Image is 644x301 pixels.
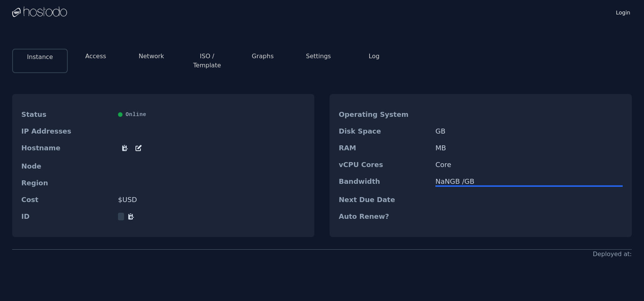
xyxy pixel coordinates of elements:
dt: Next Due Date [339,196,429,204]
button: ISO / Template [185,52,229,70]
dt: ID [21,213,112,220]
dt: Bandwidth [339,178,429,187]
div: Deployed at: [593,250,632,259]
button: Instance [27,53,53,62]
dd: $ USD [118,196,305,204]
dt: Status [21,111,112,118]
dt: Node [21,162,112,170]
dt: Hostname [21,144,112,153]
button: Log [369,52,380,61]
button: Settings [306,52,331,61]
div: NaN GB / GB [435,178,623,185]
button: Access [85,52,106,61]
a: Login [614,7,632,16]
dd: Core [435,161,623,169]
dt: Region [21,179,112,187]
button: Graphs [252,52,274,61]
dt: Auto Renew? [339,213,429,220]
dt: RAM [339,144,429,152]
dt: Disk Space [339,127,429,135]
dd: GB [435,127,623,135]
dd: MB [435,144,623,152]
div: Online [118,111,305,118]
dt: Operating System [339,111,429,118]
button: Network [139,52,164,61]
dt: IP Addresses [21,127,112,135]
dt: vCPU Cores [339,161,429,169]
img: Logo [12,6,67,18]
dt: Cost [21,196,112,204]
